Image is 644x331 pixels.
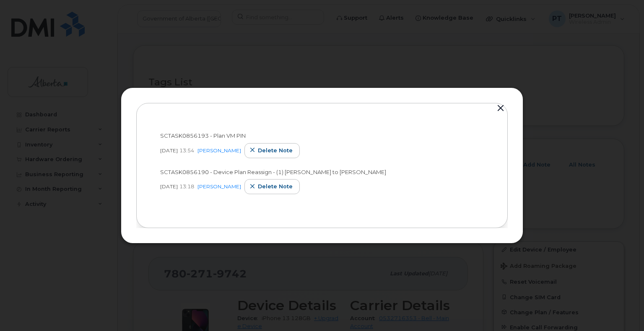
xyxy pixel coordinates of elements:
[244,179,300,194] button: Delete note
[160,132,246,139] span: SCTASK0856193 - Plan VM PIN
[197,183,241,190] a: [PERSON_NAME]
[244,143,300,158] button: Delete note
[258,146,293,154] span: Delete note
[160,147,178,154] span: [DATE]
[160,169,386,175] span: SCTASK0856190 - Device Plan Reassign - (1) [PERSON_NAME] to [PERSON_NAME]
[179,183,194,190] span: 13:18
[258,182,293,190] span: Delete note
[160,183,178,190] span: [DATE]
[197,147,241,154] a: [PERSON_NAME]
[179,147,194,154] span: 13:54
